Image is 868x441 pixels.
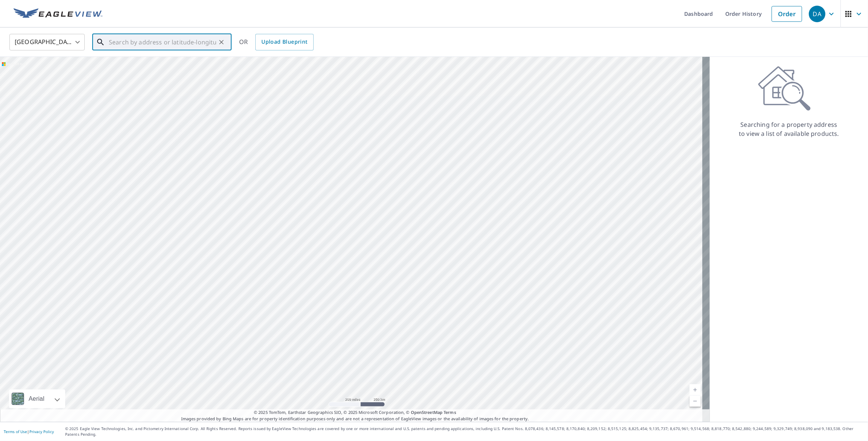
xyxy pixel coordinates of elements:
[690,395,701,407] a: Current Level 5, Zoom Out
[255,34,313,50] a: Upload Blueprint
[65,426,864,437] p: © 2025 Eagle View Technologies, Inc. and Pictometry International Corp. All Rights Reserved. Repo...
[772,6,802,22] a: Order
[4,429,54,434] p: |
[14,8,102,20] img: EV Logo
[9,32,85,53] div: [GEOGRAPHIC_DATA]
[29,429,54,434] a: Privacy Policy
[254,409,456,416] span: © 2025 TomTom, Earthstar Geographics SIO, © 2025 Microsoft Corporation, ©
[690,384,701,395] a: Current Level 5, Zoom In
[738,120,839,138] p: Searching for a property address to view a list of available products.
[4,429,27,434] a: Terms of Use
[26,389,47,408] div: Aerial
[216,37,227,47] button: Clear
[261,37,307,47] span: Upload Blueprint
[239,34,314,50] div: OR
[9,389,65,408] div: Aerial
[809,6,825,22] div: DA
[411,409,442,415] a: OpenStreetMap
[444,409,456,415] a: Terms
[109,32,216,53] input: Search by address or latitude-longitude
